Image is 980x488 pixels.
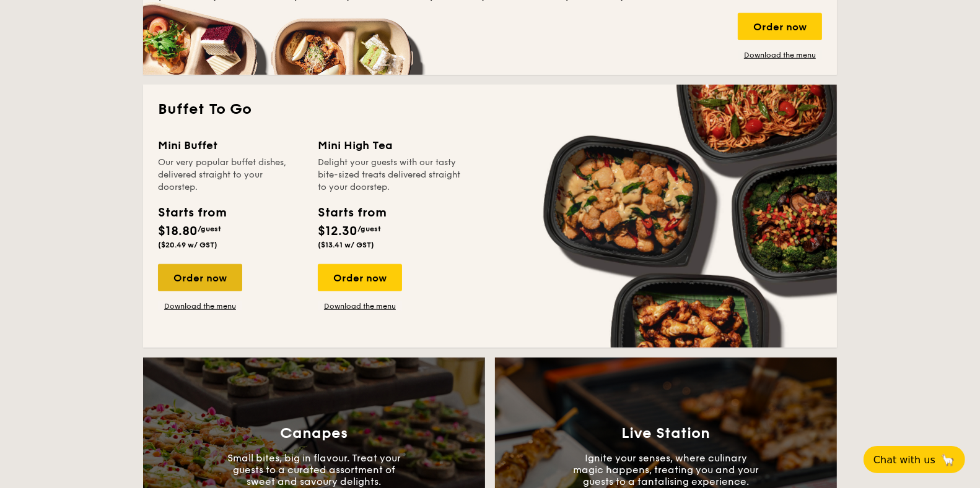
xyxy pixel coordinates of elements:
[198,225,221,233] span: /guest
[158,137,303,154] div: Mini Buffet
[158,241,217,249] span: ($20.49 w/ GST)
[158,301,242,311] a: Download the menu
[318,203,385,222] div: Starts from
[221,452,407,487] p: Small bites, big in flavour. Treat your guests to a curated assortment of sweet and savoury delig...
[573,452,759,487] p: Ignite your senses, where culinary magic happens, treating you and your guests to a tantalising e...
[873,454,935,466] span: Chat with us
[318,224,357,239] span: $12.30
[318,156,463,194] div: Delight your guests with our tasty bite-sized treats delivered straight to your doorstep.
[738,50,822,60] a: Download the menu
[622,425,711,442] h3: Live Station
[318,301,402,311] a: Download the menu
[158,224,198,239] span: $18.80
[318,264,402,291] div: Order now
[318,137,463,154] div: Mini High Tea
[864,446,965,473] button: Chat with us🦙
[158,156,303,194] div: Our very popular buffet dishes, delivered straight to your doorstep.
[158,203,225,222] div: Starts from
[158,100,822,119] h2: Buffet To Go
[281,425,348,442] h3: Canapes
[738,13,822,40] div: Order now
[357,225,381,233] span: /guest
[158,264,242,291] div: Order now
[940,453,955,467] span: 🦙
[318,241,374,249] span: ($13.41 w/ GST)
